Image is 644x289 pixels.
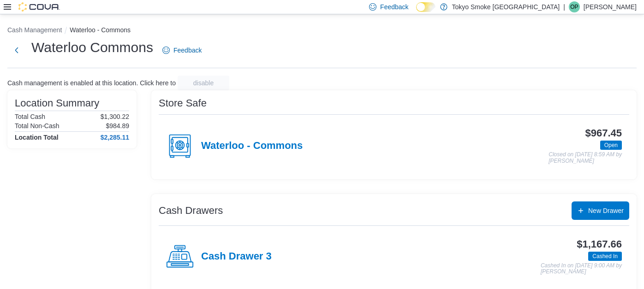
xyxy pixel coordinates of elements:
span: Feedback [173,46,202,55]
button: Next [7,41,26,59]
h3: Cash Drawers [159,205,223,216]
div: Owen Pfaff [569,1,580,12]
h3: $1,167.66 [577,239,622,250]
p: $984.89 [106,122,129,130]
p: Cashed In on [DATE] 9:00 AM by [PERSON_NAME] [541,263,622,275]
h3: $967.45 [585,128,622,139]
span: Cashed In [588,252,622,261]
input: Dark Mode [416,2,435,12]
h4: Waterloo - Commons [201,140,303,152]
span: OP [570,1,578,12]
button: disable [178,76,229,90]
span: Open [604,141,618,149]
h1: Waterloo Commons [31,38,153,57]
img: Cova [18,2,60,12]
h4: $2,285.11 [101,134,129,141]
span: Open [600,141,622,150]
p: Tokyo Smoke [GEOGRAPHIC_DATA] [452,1,560,12]
p: $1,300.22 [101,113,129,120]
nav: An example of EuiBreadcrumbs [7,25,637,36]
h6: Total Cash [15,113,45,120]
p: | [563,1,565,12]
h3: Store Safe [159,98,207,109]
span: Dark Mode [416,12,417,12]
span: New Drawer [588,206,624,215]
h4: Cash Drawer 3 [201,251,272,263]
h3: Location Summary [15,98,99,109]
p: [PERSON_NAME] [584,1,637,12]
h4: Location Total [15,134,59,141]
p: Closed on [DATE] 8:59 AM by [PERSON_NAME] [549,152,622,164]
button: New Drawer [572,201,629,220]
a: Feedback [159,41,205,59]
p: Cash management is enabled at this location. Click here to [7,79,176,87]
span: Feedback [380,2,408,12]
button: Waterloo - Commons [70,26,131,34]
h6: Total Non-Cash [15,122,60,130]
button: Cash Management [7,26,62,34]
span: Cashed In [592,252,618,260]
span: disable [193,78,214,88]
